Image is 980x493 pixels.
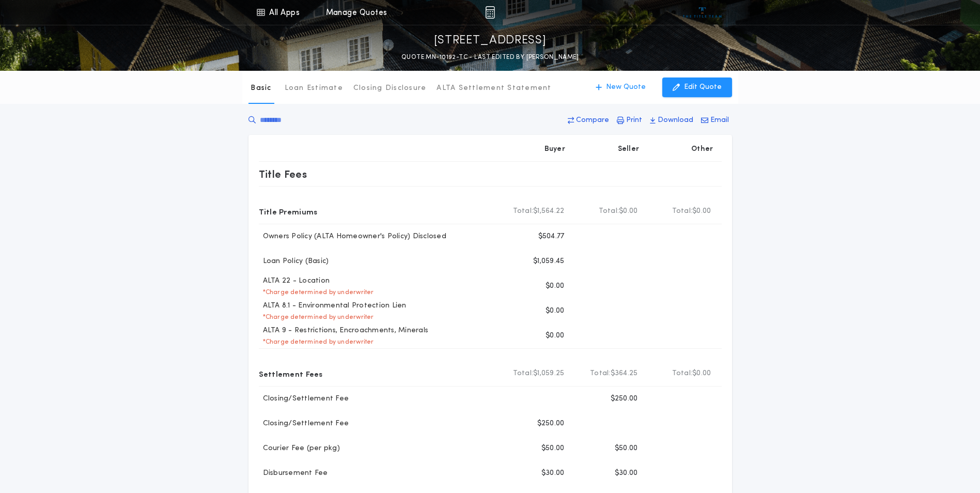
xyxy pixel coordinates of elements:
[692,368,711,379] span: $0.00
[691,144,713,155] p: Other
[626,115,642,126] p: Print
[546,306,564,316] p: $0.00
[611,394,638,404] p: $250.00
[533,206,564,217] span: $1,564.22
[662,78,732,97] button: Edit Quote
[619,206,637,217] span: $0.00
[546,331,564,341] p: $0.00
[533,256,564,267] p: $1,059.45
[658,115,693,126] p: Download
[259,256,329,267] p: Loan Policy (Basic)
[513,368,534,379] b: Total:
[259,276,330,286] p: ALTA 22 - Location
[259,419,349,429] p: Closing/Settlement Fee
[485,6,495,19] img: img
[615,468,638,479] p: $30.00
[611,368,638,379] span: $364.25
[259,166,307,182] p: Title Fees
[615,443,638,454] p: $50.00
[434,33,547,49] p: [STREET_ADDRESS]
[545,144,565,155] p: Buyer
[259,313,374,321] p: * Charge determined by underwriter
[259,326,429,336] p: ALTA 9 - Restrictions, Encroachments, Minerals
[541,443,565,454] p: $50.00
[683,7,722,18] img: vs-icon
[618,144,640,155] p: Seller
[606,82,646,93] p: New Quote
[698,111,732,130] button: Email
[259,443,340,454] p: Courier Fee (per pkg)
[585,78,656,97] button: New Quote
[565,111,612,130] button: Compare
[647,111,696,130] button: Download
[672,206,693,217] b: Total:
[259,365,323,382] p: Settlement Fees
[590,368,611,379] b: Total:
[614,111,645,130] button: Print
[537,419,565,429] p: $250.00
[401,52,579,63] p: QUOTE MN-10192-TC - LAST EDITED BY [PERSON_NAME]
[259,203,318,220] p: Title Premiums
[259,394,349,404] p: Closing/Settlement Fee
[285,83,343,94] p: Loan Estimate
[599,206,619,217] b: Total:
[710,115,729,126] p: Email
[437,83,551,94] p: ALTA Settlement Statement
[576,115,609,126] p: Compare
[259,288,374,297] p: * Charge determined by underwriter
[513,206,534,217] b: Total:
[259,232,446,242] p: Owners Policy (ALTA Homeowner's Policy) Disclosed
[259,301,407,311] p: ALTA 8.1 - Environmental Protection Lien
[672,368,693,379] b: Total:
[538,232,565,242] p: $504.77
[251,83,271,94] p: Basic
[546,281,564,291] p: $0.00
[541,468,565,479] p: $30.00
[684,82,722,93] p: Edit Quote
[353,83,427,94] p: Closing Disclosure
[259,468,328,479] p: Disbursement Fee
[533,368,564,379] span: $1,059.25
[692,206,711,217] span: $0.00
[259,338,374,346] p: * Charge determined by underwriter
